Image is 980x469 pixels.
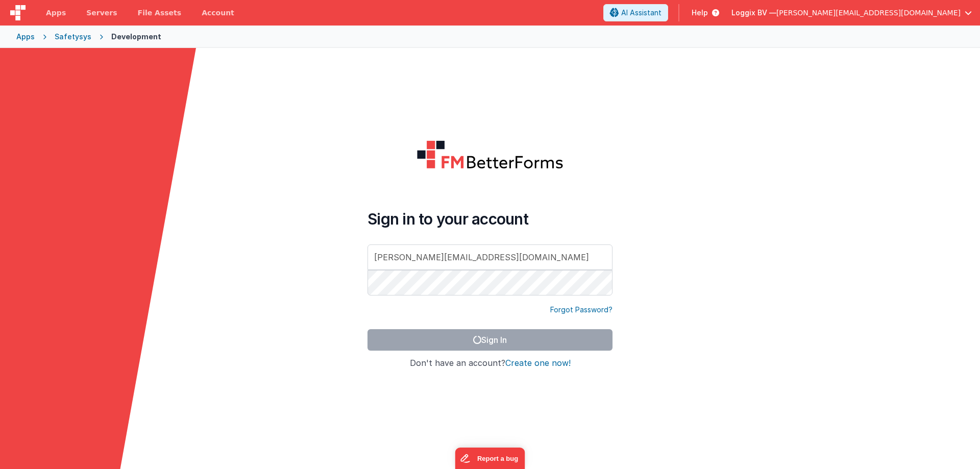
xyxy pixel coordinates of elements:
[505,359,571,368] button: Create one now!
[776,8,961,18] span: [PERSON_NAME][EMAIL_ADDRESS][DOMAIN_NAME]
[138,8,182,18] span: File Assets
[731,8,776,18] span: Loggix BV —
[86,8,117,18] span: Servers
[621,8,661,18] span: AI Assistant
[603,4,668,21] button: AI Assistant
[367,359,612,368] h4: Don't have an account?
[111,32,161,42] div: Development
[731,8,972,18] button: Loggix BV — [PERSON_NAME][EMAIL_ADDRESS][DOMAIN_NAME]
[46,8,66,18] span: Apps
[367,244,612,270] input: Email Address
[367,329,612,351] button: Sign In
[55,32,91,42] div: Safetysys
[455,448,525,469] iframe: Marker.io feedback button
[692,8,708,18] span: Help
[16,32,35,42] div: Apps
[550,305,612,315] a: Forgot Password?
[367,210,612,228] h4: Sign in to your account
